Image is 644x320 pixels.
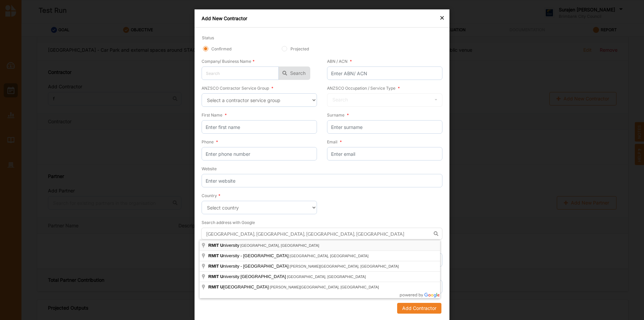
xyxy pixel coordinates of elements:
div: Add New Contractor [195,9,449,28]
label: ANZSCO Contractor Service Group [202,85,273,91]
input: Enter first name [202,120,317,134]
label: ANZSCO Occupation / Service Type [327,85,400,91]
span: RMIT U [208,284,223,289]
div: × [439,13,445,21]
div: ABN / ACN [327,58,352,64]
span: [GEOGRAPHIC_DATA], [GEOGRAPHIC_DATA] [240,243,319,247]
span: RMIT U [208,274,223,279]
span: [GEOGRAPHIC_DATA], [GEOGRAPHIC_DATA] [287,275,366,279]
span: niversity - [GEOGRAPHIC_DATA] [208,264,289,269]
span: niversity - [GEOGRAPHIC_DATA] [208,253,289,258]
input: Search [202,66,279,80]
label: Email [327,139,342,145]
input: Enter a location [201,228,442,240]
label: First Name [202,112,227,118]
span: [PERSON_NAME][GEOGRAPHIC_DATA], [GEOGRAPHIC_DATA] [289,264,399,268]
span: niversity [208,243,240,248]
span: [GEOGRAPHIC_DATA], [GEOGRAPHIC_DATA] [289,254,368,258]
label: Confirmed [211,46,231,52]
input: Enter website [202,174,442,187]
div: Search [332,97,348,102]
button: Search [279,66,310,80]
label: Country [202,193,220,198]
label: Search address with Google [202,220,255,225]
input: Enter phone number [202,147,317,161]
span: niversity [GEOGRAPHIC_DATA] [208,274,287,279]
label: Phone [202,139,218,145]
span: RMIT U [208,253,223,258]
button: Add Contractor [397,303,441,314]
span: [GEOGRAPHIC_DATA] [208,284,270,289]
span: RMIT U [208,243,223,248]
input: Enter ABN/ ACN [327,66,442,80]
span: RMIT U [208,264,223,269]
input: Enter surname [327,120,442,134]
label: Surname [327,112,349,118]
label: Projected [290,46,309,52]
label: Website [202,166,217,172]
input: Enter email [327,147,442,161]
label: Company/ Business Name [202,58,255,64]
label: Status [202,35,362,41]
span: [PERSON_NAME][GEOGRAPHIC_DATA], [GEOGRAPHIC_DATA] [270,285,379,289]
